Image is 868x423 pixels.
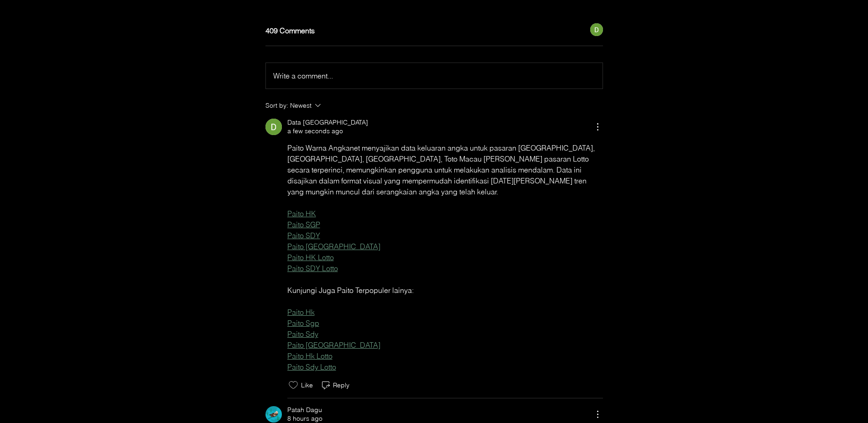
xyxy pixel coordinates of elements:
img: Data Macau [265,119,282,135]
a: Paito SDY Lotto [287,264,338,273]
span: 8 hours ago [287,414,322,423]
span: Data [GEOGRAPHIC_DATA] [287,118,368,127]
span: Patah Dagu [287,406,322,414]
button: Sort by:Newest [265,100,393,111]
a: Paito SGP [287,220,320,229]
a: Paito SDY [287,231,320,240]
div: Newest [290,100,312,111]
a: Paito Sdy Lotto [287,362,336,371]
span: Reply [331,381,349,389]
span: Kunjungi Juga Paito Terpopuler lainya: [287,286,414,295]
img: Patah Dagu [265,406,282,423]
span: Sort by: [265,100,290,111]
span: Like [299,380,313,390]
a: Paito [GEOGRAPHIC_DATA] [287,340,380,350]
button: Write a comment... [266,63,603,89]
button: Data Macau account [590,23,603,36]
a: Paito HK Lotto [287,253,334,262]
a: Paito Hk Lotto [287,351,333,360]
button: Reply [320,380,349,391]
a: Paito Sdy [287,329,318,339]
button: More Actions [592,121,603,132]
a: Paito Hk [287,308,315,317]
h2: 409 Comments [265,27,590,34]
button: More Actions [592,409,603,420]
span: a few seconds ago [287,127,343,136]
span: Paito Warna Angkanet menyajikan data keluaran angka untuk pasaran [GEOGRAPHIC_DATA], [GEOGRAPHIC_... [287,143,597,196]
a: Paito Sgp [287,319,319,328]
span: Write a comment... [273,71,333,80]
a: Paito [GEOGRAPHIC_DATA] [287,242,380,251]
a: Paito HK [287,209,316,218]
